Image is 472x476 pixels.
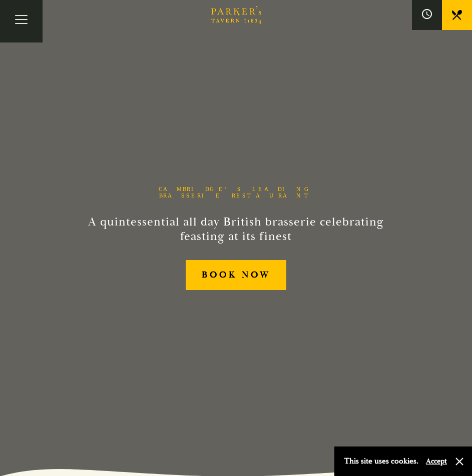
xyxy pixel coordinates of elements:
p: This site uses cookies. [344,454,418,468]
h2: A quintessential all day British brasserie celebrating feasting at its finest [88,215,384,244]
h1: Cambridge’s Leading Brasserie Restaurant [144,186,329,199]
a: BOOK NOW [186,260,286,290]
button: Accept [426,456,447,466]
button: Close and accept [454,456,464,466]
